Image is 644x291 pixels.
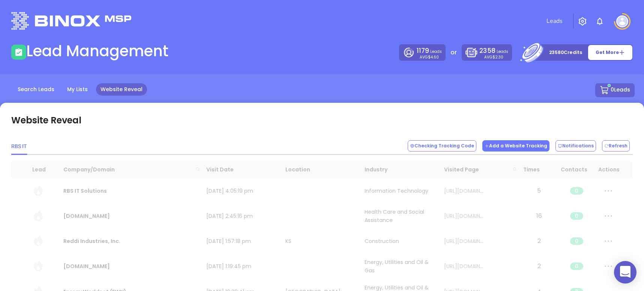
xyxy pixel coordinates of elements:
button: Checking Tracking Code [408,140,476,151]
span: $2.30 [492,54,503,60]
button: Notifications [555,140,596,151]
p: AVG [420,55,439,59]
span: $4.60 [428,54,439,60]
p: Website Reveal [11,114,81,127]
a: Leads [543,13,566,28]
button: Refresh [602,140,630,151]
img: iconSetting [578,17,587,26]
a: Search Leads [13,83,59,96]
div: RBS IT [11,142,27,150]
p: 23580 Credits [549,49,582,56]
p: Leads [479,46,508,55]
a: My Lists [63,83,92,96]
span: 1179 [417,46,429,55]
button: 0Leads [595,83,635,97]
span: 2358 [479,46,495,55]
a: Website Reveal [96,83,147,96]
img: user [616,15,628,27]
button: Add a Website Tracking [482,140,549,151]
p: Leads [417,46,442,55]
p: or [450,48,457,57]
img: logo [11,12,131,30]
img: iconNotification [595,17,604,26]
button: Get More [588,45,633,60]
p: AVG [484,55,503,59]
h1: Lead Management [26,42,168,60]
